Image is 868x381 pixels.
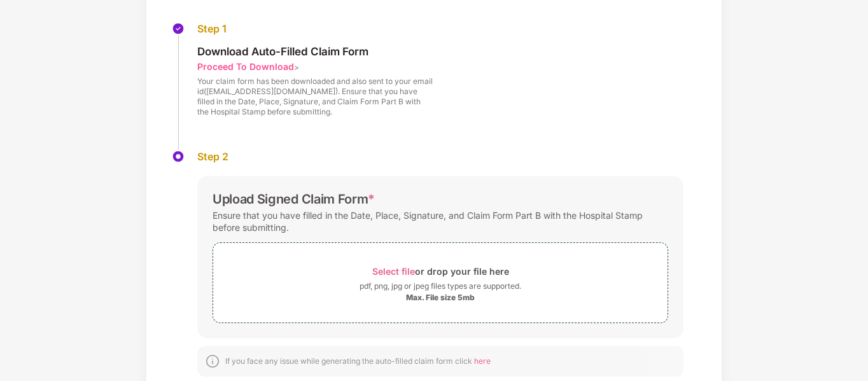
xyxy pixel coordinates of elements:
div: Step 1 [197,22,433,36]
span: Select fileor drop your file herepdf, png, jpg or jpeg files types are supported.Max. File size 5mb [213,253,668,313]
div: Proceed To Download [197,60,294,73]
img: svg+xml;base64,PHN2ZyBpZD0iU3RlcC1Eb25lLTMyeDMyIiB4bWxucz0iaHR0cDovL3d3dy53My5vcmcvMjAwMC9zdmciIH... [172,22,185,35]
span: > [294,62,299,72]
img: svg+xml;base64,PHN2ZyBpZD0iU3RlcC1BY3RpdmUtMzJ4MzIiIHhtbG5zPSJodHRwOi8vd3d3LnczLm9yZy8yMDAwL3N2Zy... [172,150,185,163]
span: Select file [372,266,415,277]
div: Step 2 [197,150,683,163]
span: here [474,356,491,366]
div: Ensure that you have filled in the Date, Place, Signature, and Claim Form Part B with the Hospita... [213,207,668,236]
div: pdf, png, jpg or jpeg files types are supported. [360,280,521,293]
div: or drop your file here [372,263,509,280]
div: Your claim form has been downloaded and also sent to your email id([EMAIL_ADDRESS][DOMAIN_NAME]).... [197,76,433,117]
div: Max. File size 5mb [406,293,475,303]
img: svg+xml;base64,PHN2ZyBpZD0iSW5mb18tXzMyeDMyIiBkYXRhLW5hbWU9IkluZm8gLSAzMngzMiIgeG1sbnM9Imh0dHA6Ly... [205,354,220,369]
div: Upload Signed Claim Form [213,191,375,207]
div: If you face any issue while generating the auto-filled claim form click [225,356,491,366]
div: Download Auto-Filled Claim Form [197,45,433,59]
